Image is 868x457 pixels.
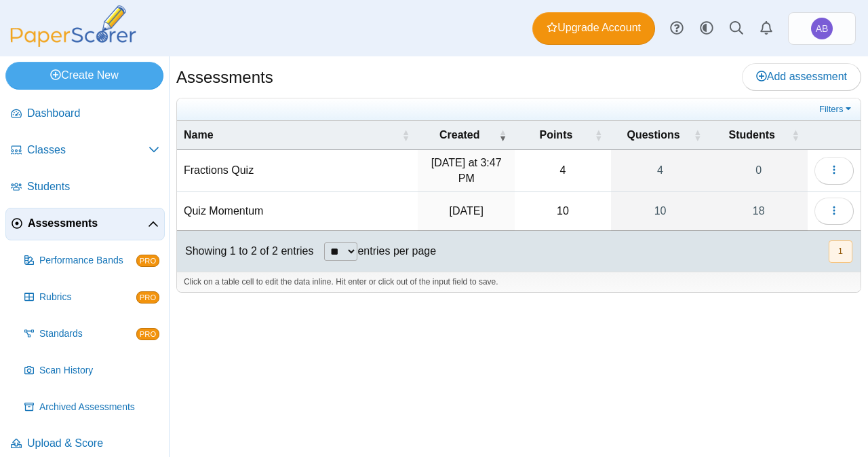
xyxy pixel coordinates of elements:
a: 0 [710,150,808,191]
span: Classes [27,143,149,158]
span: Add assessment [756,71,847,82]
a: Dashboard [5,98,165,130]
span: Students : Activate to sort [791,121,800,149]
span: PRO [136,291,159,304]
td: Fractions Quiz [177,150,418,192]
img: PaperScorer [5,5,141,47]
button: 1 [829,240,852,263]
label: entries per page [357,245,436,257]
span: Created [439,129,480,141]
time: Sep 4, 2025 at 3:47 PM [431,157,502,183]
td: 10 [515,192,610,231]
a: Scan History [19,354,165,387]
h1: Assessments [176,66,273,89]
span: Standards [39,327,136,341]
span: Points : Activate to sort [595,121,603,149]
span: Points [539,129,572,141]
a: 10 [611,192,710,230]
a: Archived Assessments [19,391,165,424]
a: Filters [816,103,857,116]
time: Nov 6, 2024 at 11:19 AM [450,205,484,217]
span: PRO [136,255,159,267]
span: Upgrade Account [547,20,641,35]
span: Alejandro Becerra [816,24,829,33]
span: Rubrics [39,291,136,304]
span: Questions : Activate to sort [694,121,702,149]
a: Classes [5,134,165,167]
span: PRO [136,328,159,340]
a: Alejandro Becerra [788,12,856,45]
a: Alerts [751,14,781,43]
span: Students [27,179,159,194]
span: Alejandro Becerra [811,18,833,39]
td: Quiz Momentum [177,192,418,231]
span: Assessments [28,216,148,231]
span: Scan History [39,364,159,378]
a: 18 [710,192,808,230]
span: Performance Bands [39,254,136,268]
a: Add assessment [742,63,861,90]
span: Questions [627,129,679,141]
div: Showing 1 to 2 of 2 entries [177,231,313,272]
a: Upgrade Account [532,12,655,45]
a: PaperScorer [5,37,141,49]
a: Standards PRO [19,318,165,350]
td: 4 [515,150,610,192]
div: Click on a table cell to edit the data inline. Hit enter or click out of the input field to save. [177,272,861,292]
a: Students [5,171,165,204]
a: Rubrics PRO [19,281,165,314]
span: Dashboard [27,106,159,121]
span: Name : Activate to sort [401,121,410,149]
span: Created : Activate to remove sorting [498,121,507,149]
a: Create New [5,62,163,89]
nav: pagination [827,240,852,263]
a: Assessments [5,208,165,240]
span: Name [184,129,214,141]
a: Performance Bands PRO [19,244,165,277]
span: Archived Assessments [39,401,159,414]
span: Students [729,129,775,141]
span: Upload & Score [27,436,159,451]
a: 4 [611,150,710,191]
